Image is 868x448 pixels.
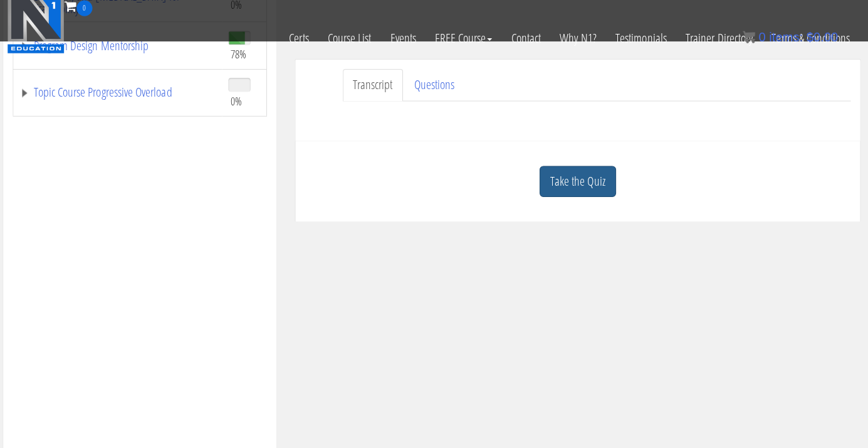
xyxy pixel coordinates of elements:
bdi: 0.00 [805,34,837,48]
a: Why N1? [552,20,607,64]
a: Events [384,20,428,64]
a: 0 [70,1,98,18]
a: FREE Course [428,20,503,64]
span: 0 [758,34,765,48]
a: Contact [503,20,552,64]
span: 0% [235,97,246,111]
a: Course List [322,20,384,64]
a: Testimonials [607,20,676,64]
a: 0 items: $0.00 [742,34,837,48]
span: items: [768,34,802,48]
a: Transcript [346,73,405,105]
a: Certs [283,20,322,64]
img: icon11.png [742,35,755,47]
a: Topic Course Progressive Overload [26,90,220,102]
img: n1-education [13,1,70,57]
span: 78% [235,51,251,65]
a: Take the Quiz [541,169,617,200]
span: $ [805,34,812,48]
a: Questions [407,73,467,105]
a: Terms & Conditions [761,20,858,64]
span: 0 [82,4,98,20]
a: Trainer Directory [676,20,761,64]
